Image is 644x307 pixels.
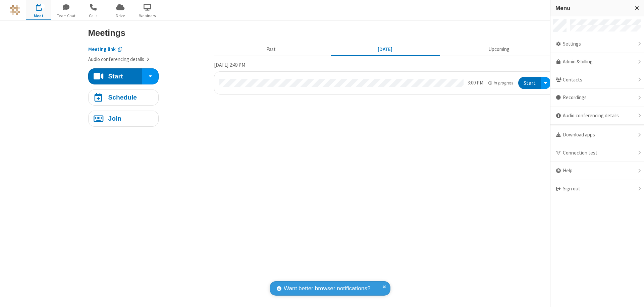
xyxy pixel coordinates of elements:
[53,13,78,19] span: Team Chat
[88,89,159,106] button: Schedule
[88,111,159,127] button: Join
[627,290,639,302] iframe: Chat
[88,68,143,84] button: Start
[26,13,51,19] span: Meet
[550,144,644,162] div: Connection test
[550,107,644,125] div: Audio conferencing details
[555,5,629,11] h3: Menu
[80,13,106,19] span: Calls
[214,61,556,95] section: Today's Meetings
[541,77,551,89] div: Open menu
[444,43,553,56] button: Upcoming
[142,68,158,84] div: Start conference options
[550,89,644,107] div: Recordings
[488,80,513,86] em: in progress
[550,180,644,198] div: Sign out
[108,115,121,122] h4: Join
[88,28,556,38] h3: Meetings
[550,53,644,71] a: Admin & billing
[550,126,644,144] div: Download apps
[108,94,137,101] h4: Schedule
[550,71,644,89] div: Contacts
[468,79,483,87] div: 3:00 PM
[214,62,245,68] span: [DATE] 2:49 PM
[40,4,45,9] div: 1
[550,162,644,180] div: Help
[330,43,439,56] button: [DATE]
[284,284,370,293] span: Want better browser notifications?
[10,5,20,15] img: QA Selenium DO NOT DELETE OR CHANGE
[108,13,133,19] span: Drive
[518,77,541,89] button: Start
[550,35,644,53] div: Settings
[108,73,123,79] h4: Start
[88,41,209,63] section: Account details
[88,56,150,63] button: Audio conferencing details
[216,43,325,56] button: Past
[135,13,160,19] span: Webinars
[88,46,116,52] span: Copy my meeting room link
[88,46,122,53] button: Copy my meeting room link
